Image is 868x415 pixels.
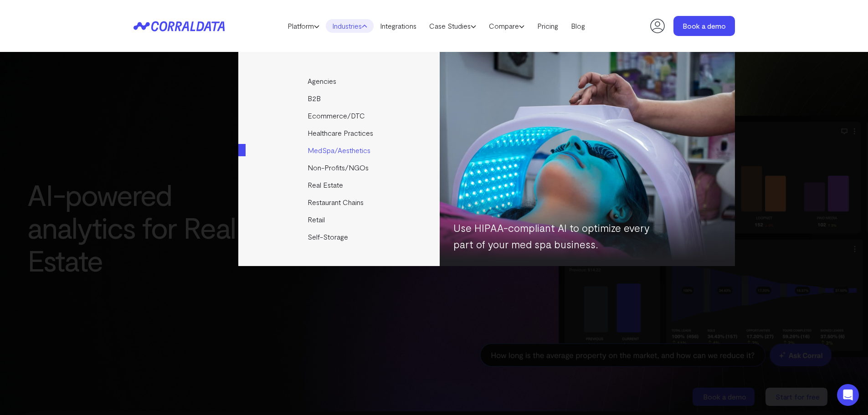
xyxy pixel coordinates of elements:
a: Healthcare Practices [238,124,441,142]
a: Agencies [238,72,441,90]
a: Industries [326,19,374,33]
a: Restaurant Chains [238,194,441,211]
a: Pricing [531,19,565,33]
div: Open Intercom Messenger [837,384,859,406]
a: Book a demo [673,16,735,36]
a: Self-Storage [238,228,441,246]
a: Non-Profits/NGOs [238,159,441,176]
a: B2B [238,90,441,107]
p: Use HIPAA-compliant AI to optimize every part of your med spa business. [453,220,658,252]
a: Blog [565,19,591,33]
a: Compare [483,19,531,33]
a: Integrations [374,19,423,33]
a: Case Studies [423,19,483,33]
a: Platform [281,19,326,33]
a: Real Estate [238,176,441,194]
a: MedSpa/Aesthetics [238,142,441,159]
a: Ecommerce/DTC [238,107,441,124]
a: Retail [238,211,441,228]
